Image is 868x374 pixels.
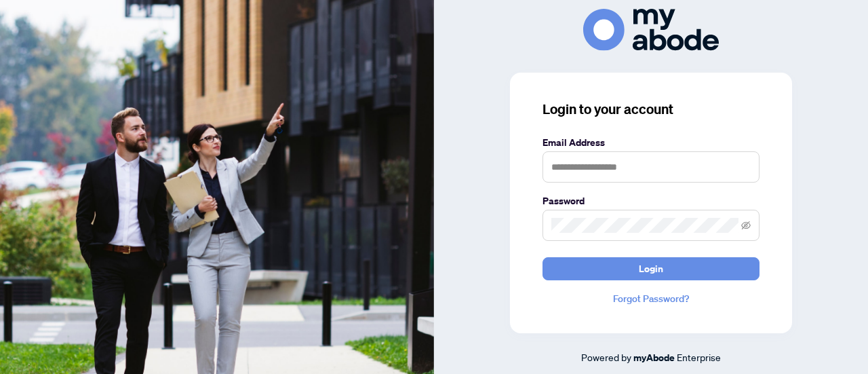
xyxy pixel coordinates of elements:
h3: Login to your account [542,100,759,119]
span: Enterprise [677,351,721,363]
span: Login [639,258,663,280]
a: myAbode [633,350,675,365]
label: Email Address [542,135,759,150]
a: Forgot Password? [542,291,759,306]
img: ma-logo [583,9,719,50]
span: Powered by [581,351,631,363]
label: Password [542,193,759,208]
button: Login [542,257,759,280]
span: eye-invisible [741,221,751,230]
